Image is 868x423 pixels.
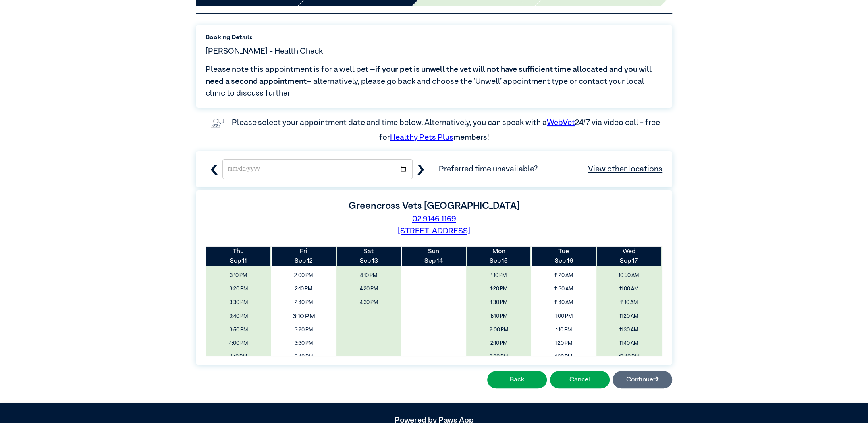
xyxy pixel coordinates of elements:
[232,119,662,141] label: Please select your appointment date and time below. Alternatively, you can speak with a 24/7 via ...
[550,371,610,388] button: Cancel
[390,133,453,141] a: Healthy Pets Plus
[398,227,470,235] a: [STREET_ADDRESS]
[349,201,519,211] label: Greencross Vets [GEOGRAPHIC_DATA]
[534,311,594,322] span: 1:00 PM
[271,247,336,266] th: Sep 12
[599,311,659,322] span: 11:20 AM
[206,247,271,266] th: Sep 11
[274,351,334,363] span: 3:40 PM
[534,270,594,281] span: 11:20 AM
[599,270,659,281] span: 10:50 AM
[209,338,268,349] span: 4:00 PM
[206,65,652,85] span: if your pet is unwell the vet will not have sufficient time allocated and you will need a second ...
[531,247,596,266] th: Sep 16
[206,63,662,99] span: Please note this appointment is for a well pet – – alternatively, please go back and choose the ‘...
[599,283,659,295] span: 11:00 AM
[274,297,334,308] span: 2:40 PM
[274,270,334,281] span: 2:00 PM
[469,324,529,336] span: 2:00 PM
[599,324,659,336] span: 11:30 AM
[469,351,529,363] span: 2:20 PM
[339,297,399,308] span: 4:30 PM
[466,247,531,266] th: Sep 15
[487,371,547,388] button: Back
[412,215,456,223] a: 02 9146 1169
[401,247,466,266] th: Sep 14
[274,283,334,295] span: 2:10 PM
[339,270,399,281] span: 4:10 PM
[599,297,659,308] span: 11:10 AM
[209,351,268,363] span: 4:10 PM
[547,119,575,127] a: WebVet
[439,163,662,175] span: Preferred time unavailable?
[209,311,268,322] span: 3:40 PM
[206,33,662,42] label: Booking Details
[274,324,334,336] span: 3:20 PM
[209,270,268,281] span: 3:10 PM
[265,309,342,324] span: 3:10 PM
[209,324,268,336] span: 3:50 PM
[596,247,662,266] th: Sep 17
[274,338,334,349] span: 3:30 PM
[469,297,529,308] span: 1:30 PM
[599,351,659,363] span: 12:40 PM
[534,297,594,308] span: 11:40 AM
[209,297,268,308] span: 3:30 PM
[336,247,401,266] th: Sep 13
[469,283,529,295] span: 1:20 PM
[208,115,227,131] img: vet
[469,338,529,349] span: 2:10 PM
[599,338,659,349] span: 11:40 AM
[469,270,529,281] span: 1:10 PM
[206,45,323,57] span: [PERSON_NAME] - Health Check
[534,338,594,349] span: 1:20 PM
[339,283,399,295] span: 4:20 PM
[588,163,662,175] a: View other locations
[534,283,594,295] span: 11:30 AM
[534,324,594,336] span: 1:10 PM
[209,283,268,295] span: 3:20 PM
[534,351,594,363] span: 1:30 PM
[469,311,529,322] span: 1:40 PM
